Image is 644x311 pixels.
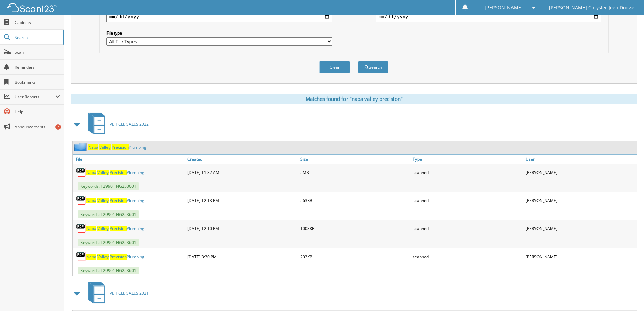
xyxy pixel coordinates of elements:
span: Napa [86,170,96,175]
div: scanned [411,250,524,263]
div: [DATE] 12:13 PM [186,194,299,207]
a: File [73,155,186,164]
span: Valley [97,254,109,260]
span: Keywords: T29901 NG253601 [78,182,139,190]
img: PDF.png [76,223,86,234]
div: scanned [411,165,524,179]
span: Precision [110,254,127,260]
div: [DATE] 11:32 AM [186,165,299,179]
div: 5MB [299,165,411,179]
span: [PERSON_NAME] [485,6,523,10]
span: VEHICLE SALES 2021 [110,290,149,296]
div: 1003KB [299,222,411,235]
div: Matches found for "napa valley precision" [71,94,637,104]
a: Napa Valley PrecisionPlumbing [88,144,146,150]
span: Cabinets [15,20,60,25]
span: Keywords: T29901 NG253601 [78,210,139,218]
a: Type [411,155,524,164]
input: end [376,11,601,22]
div: [PERSON_NAME] [524,222,637,235]
a: Napa Valley PrecisionPlumbing [86,170,144,175]
div: [DATE] 12:10 PM [186,222,299,235]
span: Precision [112,144,129,150]
span: Napa [86,226,96,231]
a: Napa Valley PrecisionPlumbing [86,226,144,231]
a: User [524,155,637,164]
span: Napa [86,254,96,260]
img: PDF.png [76,195,86,205]
img: scan123-logo-white.svg [7,3,57,12]
span: Valley [99,144,111,150]
span: Napa [88,144,98,150]
div: scanned [411,222,524,235]
span: Reminders [15,64,60,70]
span: Keywords: T29901 NG253601 [78,267,139,274]
span: Valley [97,226,109,231]
a: Created [186,155,299,164]
div: [PERSON_NAME] [524,194,637,207]
span: Keywords: T29901 NG253601 [78,239,139,246]
div: [PERSON_NAME] [524,165,637,179]
button: Search [358,61,388,73]
a: VEHICLE SALES 2021 [84,280,149,307]
input: start [106,11,332,22]
a: Napa Valley PrecisionPlumbing [86,198,144,203]
img: folder2.png [74,143,88,151]
span: Precision [110,198,127,203]
a: Napa Valley PrecisionPlumbing [86,254,144,260]
span: Precision [110,226,127,231]
a: VEHICLE SALES 2022 [84,111,149,137]
a: Size [299,155,411,164]
div: [DATE] 3:30 PM [186,250,299,263]
div: scanned [411,194,524,207]
button: Clear [319,61,350,73]
span: VEHICLE SALES 2022 [110,121,149,127]
span: Scan [15,49,60,55]
span: Search [15,35,59,40]
label: File type [106,30,332,36]
img: PDF.png [76,251,86,262]
span: Announcements [15,124,60,130]
span: Valley [97,198,109,203]
iframe: Chat Widget [610,279,644,311]
span: [PERSON_NAME] Chrysler Jeep Dodge [549,6,634,10]
span: Valley [97,170,109,175]
div: 563KB [299,194,411,207]
span: Napa [86,198,96,203]
span: Help [15,109,60,115]
span: User Reports [15,94,55,100]
div: 7 [55,124,61,130]
span: Bookmarks [15,79,60,85]
div: [PERSON_NAME] [524,250,637,263]
span: Precision [110,170,127,175]
img: PDF.png [76,167,86,177]
div: 203KB [299,250,411,263]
